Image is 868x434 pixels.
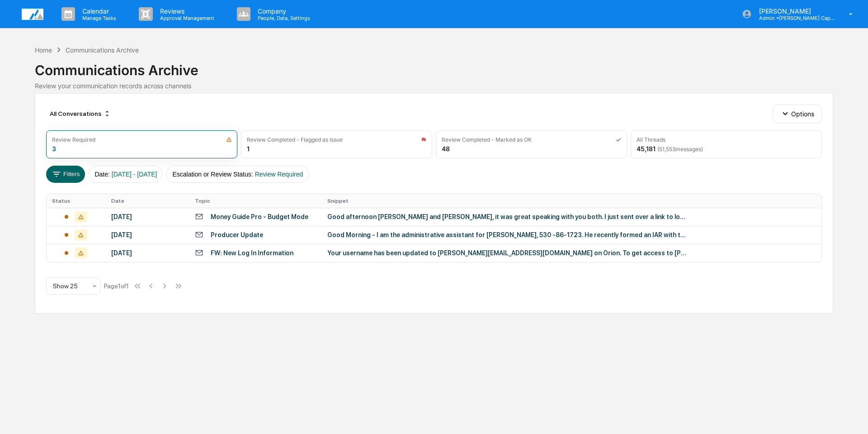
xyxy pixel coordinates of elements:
div: Producer Update [211,231,263,238]
div: 1 [247,145,250,153]
p: Calendar [75,7,121,15]
div: 48 [442,145,450,153]
div: Good Morning - I am the administrative assistant for [PERSON_NAME], 530 -86-1723. He recently for... [327,231,689,238]
div: Review Required [52,136,95,143]
div: [DATE] [111,249,184,257]
span: [DATE] - [DATE] [112,171,157,178]
p: Admin • [PERSON_NAME] Capital Management [752,15,836,21]
th: Snippet [322,194,821,208]
div: [DATE] [111,213,184,220]
img: logo [22,9,43,20]
div: Review your communication records across channels [35,82,833,90]
p: Approval Management [153,15,219,21]
p: People, Data, Settings [250,15,315,21]
div: Review Completed - Marked as OK [442,136,532,143]
div: All Conversations [46,106,114,121]
span: ( 51,553 messages) [657,146,703,153]
div: 45,181 [637,145,703,153]
div: Good afternoon [PERSON_NAME] and [PERSON_NAME], it was great speaking with you both. I just sent ... [327,213,689,220]
div: 3 [52,145,56,153]
p: Manage Tasks [75,15,121,21]
div: Your username has been updated to [PERSON_NAME][EMAIL_ADDRESS][DOMAIN_NAME] on Orion. To get acce... [327,249,689,257]
div: FW: New Log In Information [211,249,293,257]
div: Money Guide Pro - Budget Mode [211,213,308,220]
img: icon [226,137,232,143]
img: icon [616,137,621,143]
div: Communications Archive [66,46,139,54]
div: Review Completed - Flagged as Issue [247,136,343,143]
button: Options [773,105,822,123]
p: Company [250,7,315,15]
div: Page 1 of 1 [104,282,129,290]
th: Status [47,194,106,208]
span: Review Required [255,171,303,178]
div: Home [35,46,52,54]
button: Filters [46,166,85,183]
p: [PERSON_NAME] [752,7,836,15]
div: [DATE] [111,231,184,238]
img: icon [421,137,426,143]
button: Date:[DATE] - [DATE] [89,166,163,183]
div: Communications Archive [35,55,833,78]
button: Escalation or Review Status:Review Required [166,166,309,183]
iframe: Open customer support [839,404,863,429]
div: All Threads [637,136,665,143]
p: Reviews [153,7,219,15]
th: Topic [189,194,322,208]
th: Date [106,194,189,208]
